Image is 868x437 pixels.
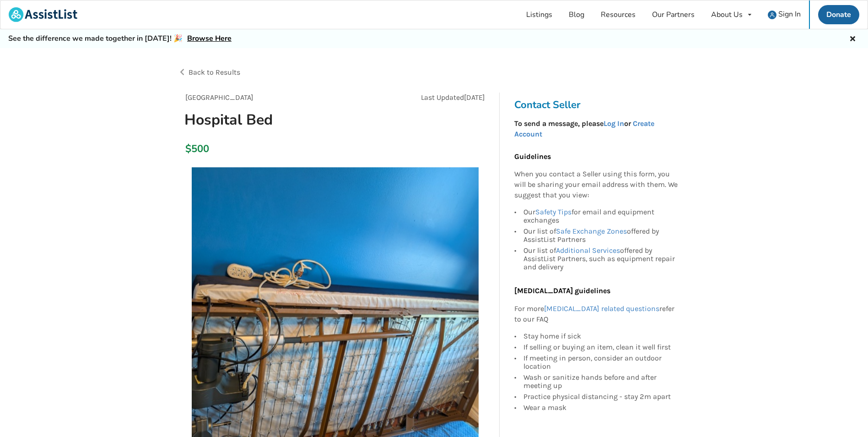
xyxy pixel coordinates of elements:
[177,110,394,129] h1: Hospital Bed
[644,0,703,29] a: Our Partners
[8,34,232,44] h5: See the difference we made together in [DATE]! 🎉
[421,93,464,102] span: Last Updated
[185,142,190,155] div: $500
[514,152,551,161] b: Guidelines
[523,342,678,353] div: If selling or buying an item, clean it well first
[187,33,232,44] a: Browse Here
[523,391,678,402] div: Practice physical distancing - stay 2m apart
[535,208,571,216] a: Safety Tips
[9,7,77,22] img: assistlist-logo
[523,226,678,245] div: Our list of offered by AssistList Partners
[768,11,776,19] img: user icon
[523,353,678,372] div: If meeting in person, consider an outdoor location
[523,402,678,412] div: Wear a mask
[185,93,253,102] span: [GEOGRAPHIC_DATA]
[556,227,627,235] a: Safe Exchange Zones
[544,304,659,313] a: [MEDICAL_DATA] related questions
[518,0,561,29] a: Listings
[778,9,801,19] span: Sign In
[523,245,678,271] div: Our list of offered by AssistList Partners, such as equipment repair and delivery
[711,11,743,18] div: About Us
[561,0,593,29] a: Blog
[464,93,485,102] span: [DATE]
[523,372,678,391] div: Wash or sanitize hands before and after meeting up
[514,98,683,111] h3: Contact Seller
[760,0,809,29] a: user icon Sign In
[523,208,678,226] div: Our for email and equipment exchanges
[514,119,654,138] strong: To send a message, please or
[523,332,678,342] div: Stay home if sick
[514,169,678,201] p: When you contact a Seller using this form, you will be sharing your email address with them. We s...
[514,119,654,138] a: Create Account
[818,5,859,24] a: Donate
[556,246,620,255] a: Additional Services
[514,286,610,295] b: [MEDICAL_DATA] guidelines
[604,119,624,128] a: Log In
[593,0,644,29] a: Resources
[514,304,678,325] p: For more refer to our FAQ
[189,68,240,76] span: Back to Results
